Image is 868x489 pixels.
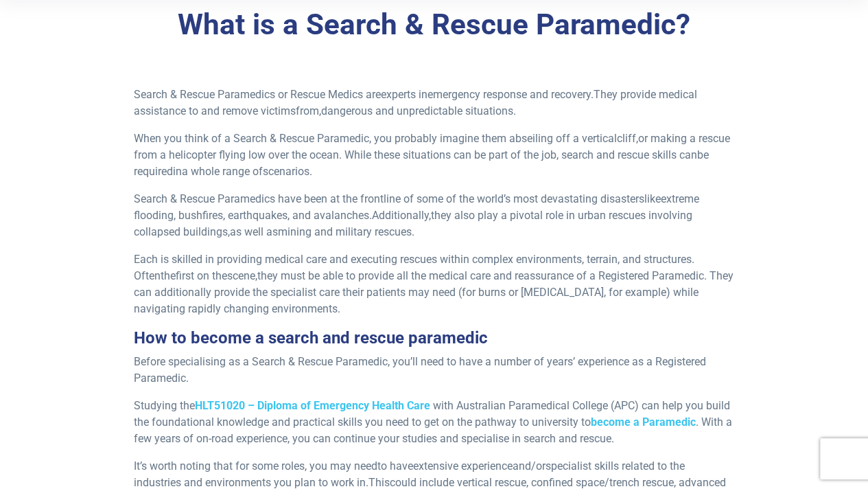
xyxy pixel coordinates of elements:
span: Search & Rescue Paramedics have been at the frontline of some of the world’s most devastating dis... [134,192,644,205]
span: cliff, [617,132,638,145]
span: dangerous and unpredictable situations. [321,104,516,117]
span: first on the [176,269,227,282]
span: they must be able to provide all the medical care and reassurance of a Registered Paramedic. They... [134,269,734,315]
span: experts in [381,88,427,101]
span: scenarios. [263,165,312,178]
span: How to become a search and rescue paramedic [134,328,488,348]
span: scene, [227,269,257,282]
span: Studying the [134,399,195,412]
span: mining and military rescues. [278,225,414,238]
h3: What is a Search & Rescue Paramedic? [72,8,796,43]
span: . With a few years of on-road experience, you can continue your studies and specialise in search ... [134,416,732,445]
span: to have [377,459,413,473]
span: with Australian Paramedical College (APC) can help you build the foundational knowledge and pract... [134,399,730,429]
span: Search & Rescue Paramedics or Rescue Medics are [134,88,381,101]
span: the [161,269,176,282]
span: This [368,476,390,489]
span: Before specialising as a Search & Rescue Paramedic, you’ll need to have a number of years’ experi... [134,355,706,385]
a: HLT51020 – Diploma of Emergency Health Care [195,399,430,412]
span: extensive experience [413,459,513,473]
span: When you think of a Search & Rescue Paramedic, you probably imagine them abseiling off a vertical [134,132,617,145]
span: as well as [230,225,278,238]
span: from, [296,104,321,117]
a: become a Paramedic [591,416,696,429]
span: like [644,192,661,205]
span: a whole range of [182,165,263,178]
span: and/or [513,459,546,473]
span: It’s worth noting that for some roles, you may need [134,459,377,473]
span: Additionally, [372,209,431,222]
span: Each is skilled in providing medical care and executing rescues within complex environments, terr... [134,253,694,282]
span: emergency response and recovery. [427,88,594,101]
span: in [173,165,182,178]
